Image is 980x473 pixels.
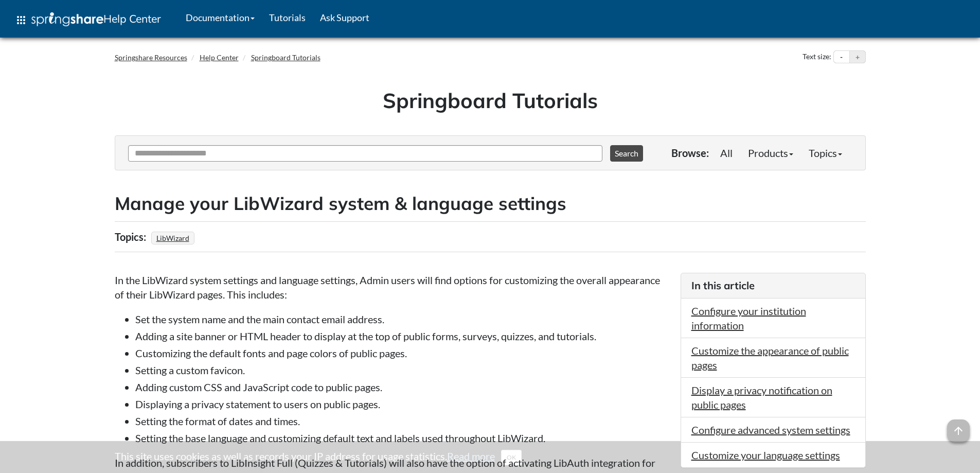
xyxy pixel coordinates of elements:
div: Text size: [800,50,833,64]
h1: Springboard Tutorials [122,86,858,115]
a: Products [740,143,801,163]
a: Springboard Tutorials [251,53,320,62]
li: Setting a custom favicon. [135,363,670,377]
div: Topics: [115,227,149,247]
a: Documentation [179,5,262,30]
a: All [712,143,740,163]
li: Set the system name and the main contact email address. [135,312,670,326]
li: Setting the format of dates and times. [135,414,670,428]
img: Springshare [31,12,103,26]
a: Configure your institution information [691,305,806,331]
a: Customize your language settings [691,449,840,461]
p: In the LibWizard system settings and language settings, Admin users will find options for customi... [115,273,670,302]
li: Setting the base language and customizing default text and labels used throughout LibWizard. [135,431,670,445]
h3: In this article [691,278,855,293]
button: Increase text size [850,51,865,63]
li: Adding a site banner or HTML header to display at the top of public forms, surveys, quizzes, and ... [135,329,670,343]
button: Search [610,145,643,162]
a: Ask Support [313,5,377,30]
div: This site uses cookies as well as records your IP address for usage statistics. [104,449,876,465]
a: LibWizard [155,231,191,246]
a: Tutorials [262,5,313,30]
li: Customizing the default fonts and page colors of public pages. [135,346,670,360]
span: arrow_upward [947,419,970,442]
a: Customize the appearance of public pages [691,344,849,371]
li: Adding custom CSS and JavaScript code to public pages. [135,380,670,394]
a: Springshare Resources [115,53,187,62]
a: Configure advanced system settings [691,424,850,436]
li: Displaying a privacy statement to users on public pages. [135,397,670,411]
span: apps [15,14,27,26]
a: Display a privacy notification on public pages [691,384,832,411]
a: Topics [801,143,850,163]
a: apps Help Center [8,5,168,36]
a: Help Center [200,53,239,62]
span: Help Center [103,12,161,25]
p: Browse: [671,146,709,160]
h2: Manage your LibWizard system & language settings [115,191,866,216]
a: arrow_upward [947,421,970,433]
button: Decrease text size [834,51,849,63]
